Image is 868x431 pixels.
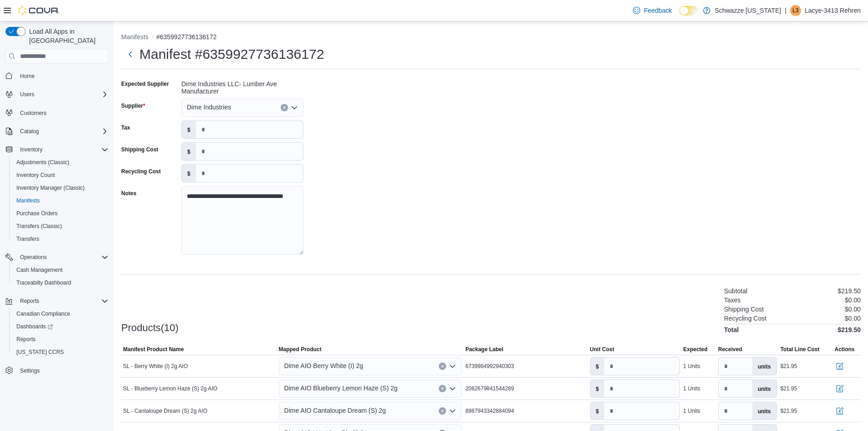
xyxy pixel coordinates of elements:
[13,182,108,193] span: Inventory Manager (Classic)
[718,346,742,353] span: Received
[16,184,85,192] span: Inventory Manager (Classic)
[16,70,108,81] span: Home
[13,321,56,332] a: Dashboards
[18,6,59,15] img: Cova
[13,157,108,168] span: Adjustments (Classic)
[644,6,672,15] span: Feedback
[2,143,112,156] button: Inventory
[20,297,39,305] span: Reports
[13,265,108,275] span: Cash Management
[591,380,605,397] label: $
[2,106,112,119] button: Customers
[16,144,46,155] button: Inventory
[16,210,58,217] span: Purchase Orders
[2,295,112,307] button: Reports
[16,108,50,119] a: Customers
[291,104,298,111] button: Open list of options
[781,385,797,392] div: $21.95
[13,157,73,168] a: Adjustments (Classic)
[121,190,136,197] label: Notes
[9,333,112,346] button: Reports
[683,346,708,353] span: Expected
[805,5,861,16] p: Lacye-3413 Rehren
[123,407,207,415] span: SL - Cantaloupe Dream (S) 2g AIO
[16,365,108,376] span: Settings
[9,182,112,194] button: Inventory Manager (Classic)
[781,346,820,353] span: Total Line Cost
[9,194,112,207] button: Manifests
[20,91,34,98] span: Users
[16,279,71,286] span: Traceabilty Dashboard
[121,102,145,109] label: Supplier
[449,385,456,392] button: Open list of options
[182,121,196,138] label: $
[121,80,169,88] label: Expected Supplier
[2,69,112,82] button: Home
[683,363,700,370] div: 1 Units
[123,385,217,392] span: SL - Blueberry Lemon Haze (S) 2g AIO
[284,360,363,371] span: Dime AIO Berry White (I) 2g
[121,322,179,333] h3: Products(10)
[13,195,43,206] a: Manifests
[16,144,108,155] span: Inventory
[139,45,324,63] h1: Manifest #6359927736136172
[9,276,112,289] button: Traceabilty Dashboard
[2,251,112,264] button: Operations
[182,165,196,182] label: $
[13,170,59,181] a: Inventory Count
[13,208,108,219] span: Purchase Orders
[20,109,46,117] span: Customers
[591,358,605,375] label: $
[724,306,764,313] h6: Shipping Cost
[13,347,108,358] span: Washington CCRS
[781,407,797,415] div: $21.95
[715,5,781,16] p: Schwazze [US_STATE]
[123,363,188,370] span: SL - Berry White (I) 2g AIO
[5,65,108,401] nav: Complex example
[845,315,861,322] p: $0.00
[20,128,39,135] span: Catalog
[9,264,112,276] button: Cash Management
[13,234,108,244] span: Transfers
[752,358,776,375] label: units
[16,126,42,137] button: Catalog
[13,182,88,193] a: Inventory Manager (Classic)
[13,265,66,275] a: Cash Management
[156,33,216,41] button: #6359927736136172
[845,296,861,304] p: $0.00
[13,221,66,232] a: Transfers (Classic)
[284,383,398,394] span: Dime AIO Blueberry Lemon Haze (S) 2g
[182,143,196,160] label: $
[9,156,112,169] button: Adjustments (Classic)
[20,146,42,153] span: Inventory
[13,308,108,319] span: Canadian Compliance
[181,77,303,95] div: Dime Industries LLC- Lumber Ave Manufacturer
[2,125,112,138] button: Catalog
[16,336,36,343] span: Reports
[13,334,39,345] a: Reports
[845,306,861,313] p: $0.00
[20,367,40,374] span: Settings
[9,307,112,320] button: Canadian Compliance
[465,363,514,370] span: 6739984992940303
[683,385,700,392] div: 1 Units
[9,320,112,333] a: Dashboards
[439,407,446,415] button: Clear input
[792,5,798,16] span: L3
[591,402,605,420] label: $
[790,5,801,16] div: Lacye-3413 Rehren
[679,6,699,16] input: Dark Mode
[16,126,108,137] span: Catalog
[121,168,161,175] label: Recycling Cost
[16,159,69,166] span: Adjustments (Classic)
[679,16,680,16] span: Dark Mode
[834,346,854,353] span: Actions
[16,89,38,100] button: Users
[590,346,614,353] span: Unit Cost
[13,221,108,232] span: Transfers (Classic)
[629,1,675,20] a: Feedback
[121,32,861,43] nav: An example of EuiBreadcrumbs
[16,323,53,330] span: Dashboards
[16,252,108,263] span: Operations
[439,385,446,392] button: Clear input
